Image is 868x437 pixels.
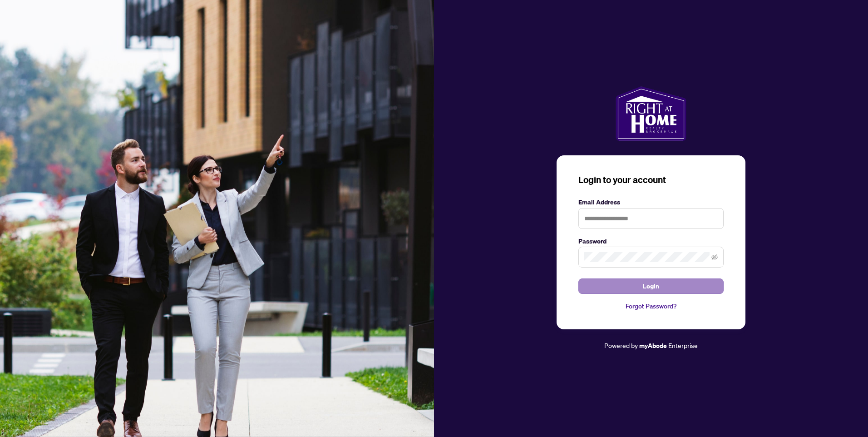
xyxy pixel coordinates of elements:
a: myAbode [639,341,667,351]
span: Login [643,279,659,293]
button: Login [578,278,724,294]
span: eye-invisible [711,254,718,260]
label: Email Address [578,197,724,207]
span: Powered by [604,341,638,349]
label: Password [578,236,724,246]
a: Forgot Password? [578,301,724,311]
span: Enterprise [668,341,698,349]
img: ma-logo [616,86,686,141]
h3: Login to your account [578,174,724,186]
